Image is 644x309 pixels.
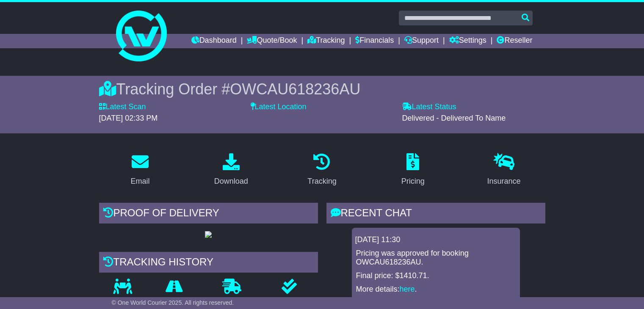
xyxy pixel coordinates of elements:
[449,34,486,48] a: Settings
[251,102,307,112] label: Latest Location
[302,150,342,190] a: Tracking
[99,80,545,98] div: Tracking Order #
[356,285,516,294] p: More details: .
[356,271,516,281] p: Final price: $1410.71.
[99,252,318,275] div: Tracking history
[230,80,360,98] span: OWCAU618236AU
[214,176,248,187] div: Download
[400,285,415,293] a: here
[130,176,149,187] div: Email
[355,34,394,48] a: Financials
[99,102,146,112] label: Latest Scan
[205,231,212,238] img: GetPodImage
[396,150,430,190] a: Pricing
[402,102,456,112] label: Latest Status
[307,34,345,48] a: Tracking
[487,176,521,187] div: Insurance
[356,249,516,267] p: Pricing was approved for booking OWCAU618236AU.
[99,114,158,122] span: [DATE] 02:33 PM
[326,203,545,226] div: RECENT CHAT
[112,299,234,306] span: © One World Courier 2025. All rights reserved.
[404,34,439,48] a: Support
[209,150,254,190] a: Download
[355,235,517,245] div: [DATE] 11:30
[307,176,336,187] div: Tracking
[482,150,526,190] a: Insurance
[191,34,237,48] a: Dashboard
[497,34,532,48] a: Reseller
[125,150,155,190] a: Email
[401,176,425,187] div: Pricing
[402,114,506,122] span: Delivered - Delivered To Name
[247,34,297,48] a: Quote/Book
[99,203,318,226] div: Proof of Delivery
